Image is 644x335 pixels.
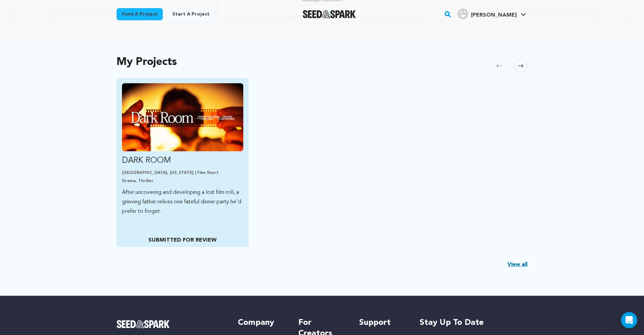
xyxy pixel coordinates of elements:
[456,7,527,19] a: Joshua T.'s Profile
[238,317,285,328] h5: Company
[457,8,517,19] div: Joshua T.'s Profile
[122,170,243,176] p: [GEOGRAPHIC_DATA], [US_STATE] | Film Short
[303,10,356,18] img: Seed&Spark Logo Dark Mode
[457,8,468,19] img: user.png
[621,312,637,328] div: Open Intercom Messenger
[122,236,243,244] p: SUBMITTED FOR REVIEW
[122,83,243,216] a: Fund DARK ROOM
[507,261,527,269] a: View all
[471,13,517,18] span: [PERSON_NAME]
[303,10,356,18] a: Seed&Spark Homepage
[117,58,177,67] h2: My Projects
[117,8,163,20] a: Fund a project
[122,188,243,216] p: After uncovering and developing a lost film roll, a grieving father relives one fateful dinner pa...
[167,8,215,20] a: Start a project
[456,7,527,21] span: Joshua T.'s Profile
[122,178,243,184] p: Drama, Thriller
[420,317,527,328] h5: Stay up to date
[122,155,243,166] p: DARK ROOM
[117,320,224,328] a: Seed&Spark Homepage
[117,320,170,328] img: Seed&Spark Logo
[359,317,406,328] h5: Support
